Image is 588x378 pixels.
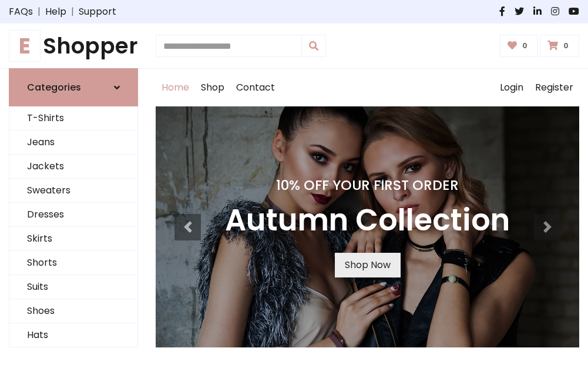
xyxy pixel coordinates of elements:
a: Shop [195,69,230,106]
a: Jeans [9,131,137,155]
a: Shoes [9,299,137,323]
span: | [33,5,45,19]
a: Categories [9,68,138,106]
a: 0 [500,35,538,57]
span: 0 [519,41,530,51]
a: Home [156,69,195,106]
h6: Categories [27,82,81,93]
h3: Autumn Collection [225,203,510,239]
a: Help [45,5,66,19]
a: Hats [9,323,137,347]
a: Suits [9,275,137,299]
h4: 10% Off Your First Order [225,177,510,193]
a: T-Shirts [9,106,137,131]
a: 0 [540,35,579,57]
a: Contact [230,69,281,106]
a: Shorts [9,251,137,275]
a: Jackets [9,155,137,179]
h1: Shopper [9,33,138,59]
span: E [9,30,41,62]
a: Register [529,69,579,106]
a: EShopper [9,33,138,59]
a: Dresses [9,203,137,227]
span: 0 [560,41,572,51]
a: Skirts [9,227,137,251]
a: Shop Now [335,253,401,277]
a: Sweaters [9,179,137,203]
a: Login [494,69,529,106]
a: Support [79,5,116,19]
span: | [66,5,79,19]
a: FAQs [9,5,33,19]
